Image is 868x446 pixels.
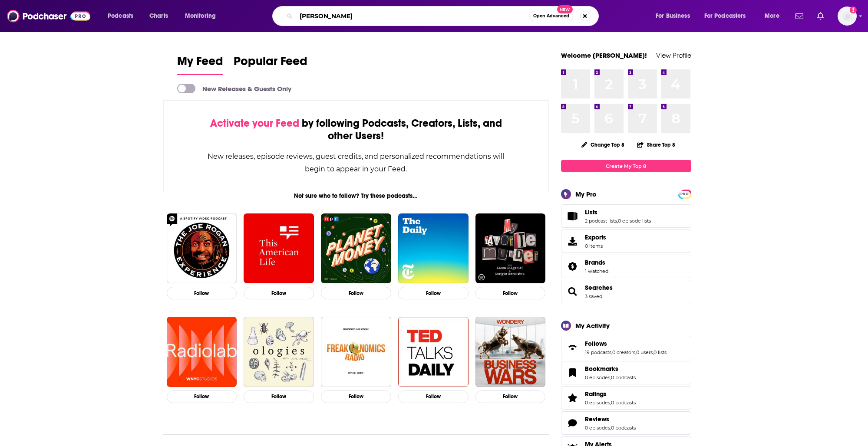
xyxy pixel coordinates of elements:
div: New releases, episode reviews, guest credits, and personalized recommendations will begin to appe... [207,150,505,175]
a: Bookmarks [585,365,636,373]
a: 0 episodes [585,425,610,431]
div: by following Podcasts, Creators, Lists, and other Users! [207,117,505,142]
a: 2 podcast lists [585,218,617,224]
a: Ratings [585,390,636,398]
button: Follow [244,390,314,403]
button: Follow [398,390,469,403]
button: Follow [321,390,391,403]
a: 0 episodes [585,374,610,380]
button: open menu [102,9,145,23]
input: Search podcasts, credits, & more... [296,9,529,23]
img: Freakonomics Radio [321,317,391,387]
button: open menu [699,9,759,23]
a: Follows [585,340,667,348]
a: View Profile [656,51,691,59]
div: My Pro [575,190,597,198]
span: For Podcasters [704,10,746,22]
a: 0 podcasts [611,425,636,431]
a: 1 watched [585,268,608,274]
span: , [653,349,653,355]
a: Business Wars [475,317,546,387]
span: PRO [680,191,690,197]
a: Lists [585,208,651,216]
a: 0 episode lists [618,218,651,224]
span: Exports [585,233,606,241]
a: 0 episodes [585,400,610,406]
a: New Releases & Guests Only [177,84,291,93]
a: 19 podcasts [585,349,611,355]
span: Lists [561,204,691,228]
a: Exports [561,230,691,253]
a: Show notifications dropdown [792,9,807,23]
a: Reviews [564,417,581,429]
span: Popular Feed [234,54,307,74]
a: Ratings [564,392,581,404]
span: New [557,5,573,13]
img: Podchaser - Follow, Share and Rate Podcasts [7,8,90,24]
span: For Business [656,10,690,22]
img: Radiolab [167,317,237,387]
img: Ologies with Alie Ward [244,317,314,387]
img: The Daily [398,213,469,284]
span: Podcasts [108,10,133,22]
a: Brands [585,259,608,266]
img: This American Life [244,213,314,284]
span: Charts [149,10,168,22]
button: Follow [475,287,546,299]
span: Follows [585,340,607,348]
a: 0 lists [653,349,667,355]
span: Brands [561,255,691,278]
button: Show profile menu [838,7,857,26]
span: Ratings [585,390,607,398]
svg: Add a profile image [850,7,857,13]
a: My Feed [177,54,223,75]
button: Follow [167,287,237,299]
span: , [610,400,611,406]
a: Popular Feed [234,54,307,75]
img: TED Talks Daily [398,317,469,387]
img: My Favorite Murder with Karen Kilgariff and Georgia Hardstark [475,213,546,284]
span: Bookmarks [561,361,691,384]
span: My Feed [177,54,223,74]
img: Planet Money [321,213,391,284]
a: Follows [564,341,581,354]
button: Open AdvancedNew [529,11,573,21]
span: Open Advanced [533,14,569,18]
span: , [635,349,636,355]
a: Welcome [PERSON_NAME]! [561,51,647,59]
button: Follow [321,287,391,299]
span: Brands [585,259,605,266]
img: The Joe Rogan Experience [167,213,237,284]
button: Follow [475,390,546,403]
span: Monitoring [185,10,216,22]
a: Charts [144,9,173,23]
a: 0 creators [612,349,635,355]
a: 0 podcasts [611,400,636,406]
button: open menu [759,9,790,23]
a: Bookmarks [564,367,581,379]
a: 0 users [636,349,653,355]
button: Follow [398,287,469,299]
span: Exports [564,235,581,247]
a: PRO [680,190,690,197]
a: Lists [564,210,581,222]
a: 3 saved [585,293,602,299]
div: My Activity [575,321,610,330]
button: Change Top 8 [576,139,630,150]
span: Ratings [561,386,691,410]
span: , [610,374,611,380]
button: Follow [244,287,314,299]
a: Show notifications dropdown [814,9,827,23]
a: Brands [564,260,581,272]
span: Searches [585,284,613,292]
span: , [617,218,618,224]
